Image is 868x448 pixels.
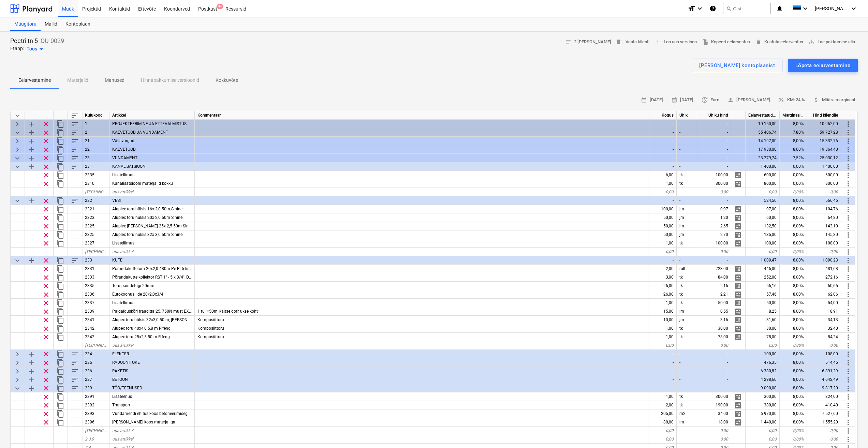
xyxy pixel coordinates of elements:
[677,128,697,137] div: -
[809,38,855,46] span: Lae pakkumine alla
[697,213,731,222] div: 1,20
[671,96,693,104] span: [DATE]
[780,171,807,179] div: 0,00%
[807,154,841,162] div: 25 030,12
[56,120,64,128] span: Dubleeri kategooriat
[649,230,677,239] div: 50,00
[42,273,50,282] span: Eemalda rida
[697,162,731,171] div: -
[649,273,677,282] div: 3,00
[82,222,109,230] div: 2325
[677,239,697,248] div: tk
[28,137,36,145] span: Lisa reale alamkategooria
[56,163,64,171] span: Dubleeri kategooriat
[844,129,852,137] span: Rohkem toiminguid
[780,213,807,222] div: 8,00%
[41,17,61,31] div: Mallid
[42,129,50,137] span: Eemalda rida
[697,230,731,239] div: 2,70
[13,146,21,154] span: Laienda kategooriat
[641,97,647,103] span: calendar_month
[13,154,21,162] span: Ahenda kategooria
[42,239,50,248] span: Eemalda rida
[776,95,808,105] button: KM: 24 %
[56,205,64,213] span: Dubleeri rida
[677,120,697,128] div: -
[746,171,780,179] div: 600,00
[844,222,852,230] span: Rohkem toiminguid
[56,197,64,205] span: Dubleeri kategooriat
[565,39,571,45] span: notes
[42,154,50,162] span: Eemalda rida
[655,38,697,46] span: Loo uus versioon
[71,154,79,162] span: Sorteeri read kategooriasiseselt
[10,17,41,31] div: Müügitoru
[780,154,807,162] div: 7,52%
[702,39,708,45] span: file_copy
[844,273,852,282] span: Rohkem toiminguid
[795,61,850,70] div: Lõpeta eelarvestamine
[649,145,677,154] div: -
[780,179,807,188] div: 0,00%
[697,222,731,230] div: 2,65
[28,146,36,154] span: Lisa reale alamkategooria
[807,128,841,137] div: 59 727,28
[61,17,94,31] div: Kontoplaan
[780,273,807,282] div: 8,00%
[649,205,677,213] div: 100,00
[677,111,697,120] div: Ühik
[71,137,79,145] span: Sorteeri read kategooriasiseselt
[844,188,852,196] span: Rohkem toiminguid
[216,77,238,84] p: Kokkuvõte
[746,154,780,162] div: 23 279,74
[788,59,858,72] button: Lõpeta eelarvestamine
[700,37,753,47] button: Kopeeri eelarvestus
[780,282,807,290] div: 8,00%
[82,265,109,273] div: 2331
[82,120,109,128] div: 1
[71,146,79,154] span: Sorteeri read kategooriasiseselt
[649,222,677,230] div: 50,00
[697,273,731,282] div: 84,00
[734,239,742,248] span: Halda rea detailset jaotust
[82,171,109,179] div: 2335
[746,128,780,137] div: 55 406,74
[649,154,677,162] div: -
[195,111,649,120] div: Kommentaar
[746,273,780,282] div: 252,00
[42,265,50,273] span: Eemalda rida
[780,162,807,171] div: 0,00%
[844,205,852,213] span: Rohkem toiminguid
[844,171,852,179] span: Rohkem toiminguid
[844,120,852,128] span: Rohkem toiminguid
[71,163,79,171] span: Sorteeri read kategooriasiseselt
[649,196,677,205] div: -
[746,137,780,145] div: 14 197,00
[677,213,697,222] div: jm
[13,120,21,128] span: Laienda kategooriat
[807,273,841,282] div: 272,16
[677,196,697,205] div: -
[697,171,731,179] div: 100,00
[71,256,79,265] span: Sorteeri read kategooriasiseselt
[702,38,750,46] span: Kopeeri eelarvestus
[702,97,708,103] span: currency_exchange
[780,120,807,128] div: 8,00%
[56,231,64,239] span: Dubleeri rida
[82,239,109,248] div: 2327
[649,171,677,179] div: 6,00
[217,4,223,9] span: 9+
[780,248,807,256] div: 0,00%
[746,188,780,196] div: 0,00
[727,96,770,104] span: [PERSON_NAME]
[13,163,21,171] span: Ahenda kategooria
[734,180,742,188] span: Halda rea detailset jaotust
[82,179,109,188] div: 2310
[28,256,36,265] span: Lisa reale alamkategooria
[56,154,64,162] span: Dubleeri kategooriat
[82,213,109,222] div: 2323
[42,180,50,188] span: Eemalda rida
[697,290,731,299] div: 2,21
[807,205,841,213] div: 104,76
[28,197,36,205] span: Lisa reale alamkategooria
